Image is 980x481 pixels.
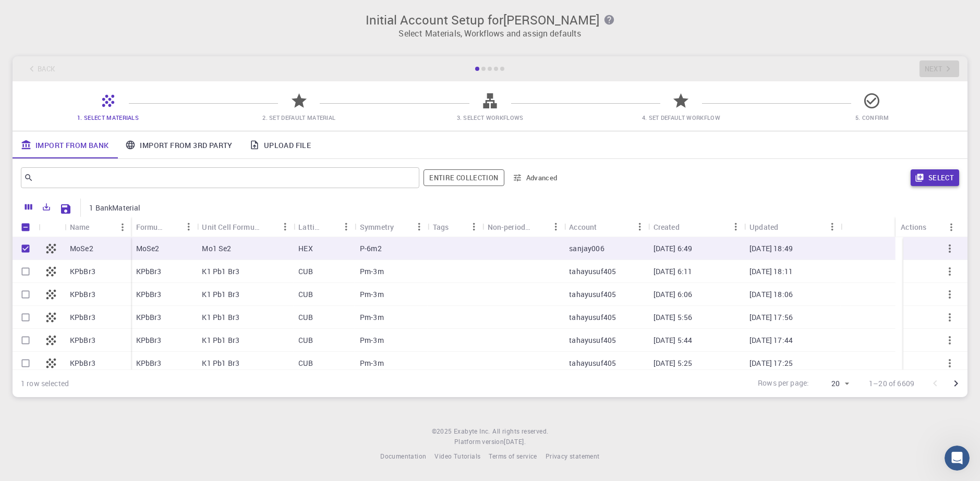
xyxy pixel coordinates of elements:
[489,452,537,460] span: Terms of service
[728,218,744,235] button: Menu
[530,218,547,235] button: Sort
[355,217,428,237] div: Symmetry
[424,169,504,186] button: Entire collection
[434,451,480,462] a: Video Tutorials
[547,218,564,235] button: Menu
[77,114,139,121] span: 1. Select Materials
[360,266,384,277] p: Pm-3m
[360,358,384,368] p: Pm-3m
[869,378,914,389] p: 1–20 of 6609
[509,169,563,186] button: Advanced
[457,114,524,121] span: 3. Select Workflows
[489,451,537,462] a: Terms of service
[70,335,95,346] p: KPbBr3
[260,218,276,235] button: Sort
[946,373,966,394] button: Go to next page
[298,335,312,346] p: CUB
[433,217,449,237] div: Tags
[202,289,239,300] p: K1 Pb1 Br3
[180,218,197,235] button: Menu
[654,335,693,346] p: [DATE] 5:44
[504,437,526,447] a: [DATE].
[654,289,693,300] p: [DATE] 6:06
[276,218,293,235] button: Menu
[70,289,95,300] p: KPbBr3
[136,358,162,368] p: KPbBr3
[202,266,239,277] p: K1 Pb1 Br3
[569,312,616,323] p: tahayusuf405
[744,217,840,237] div: Updated
[202,217,260,237] div: Unit Cell Formula
[749,335,793,346] p: [DATE] 17:44
[943,219,960,236] button: Menu
[504,437,526,446] span: [DATE] .
[466,218,482,235] button: Menu
[424,169,504,186] span: Filter throughout whole library including sets (folders)
[19,27,961,40] p: Select Materials, Workflows and assign defaults
[492,426,548,437] span: All rights reserved.
[19,7,63,17] span: Wsparcie
[202,358,239,368] p: K1 Pb1 Br3
[114,219,131,236] button: Menu
[136,289,162,300] p: KPbBr3
[564,217,648,237] div: Account
[434,452,480,460] span: Video Tutorials
[654,243,693,254] p: [DATE] 6:49
[70,217,90,237] div: Name
[569,266,616,277] p: tahayusuf405
[569,243,604,254] p: sanjay006
[813,376,852,391] div: 20
[482,217,564,237] div: Non-periodic
[488,217,531,237] div: Non-periodic
[680,218,696,235] button: Sort
[21,378,69,389] div: 1 row selected
[569,335,616,346] p: tahayusuf405
[380,452,426,460] span: Documentation
[454,427,490,435] span: Exabyte Inc.
[654,358,693,368] p: [DATE] 5:25
[749,312,793,323] p: [DATE] 17:56
[380,451,426,462] a: Documentation
[454,437,504,447] span: Platform version
[778,218,795,235] button: Sort
[749,358,793,368] p: [DATE] 17:25
[632,218,648,235] button: Menu
[70,266,95,277] p: KPbBr3
[136,243,160,254] p: MoSe2
[131,217,197,237] div: Formula
[749,217,778,237] div: Updated
[654,217,680,237] div: Created
[298,266,312,277] p: CUB
[136,312,162,323] p: KPbBr3
[449,218,465,235] button: Sort
[70,312,95,323] p: KPbBr3
[855,114,889,121] span: 5. Confirm
[569,289,616,300] p: tahayusuf405
[298,312,312,323] p: CUB
[202,335,239,346] p: K1 Pb1 Br3
[65,217,131,237] div: Name
[360,243,382,254] p: P-6m2
[432,426,454,437] span: © 2025
[654,312,693,323] p: [DATE] 5:56
[13,131,117,158] a: Import From Bank
[758,378,809,390] p: Rows per page:
[749,243,793,254] p: [DATE] 18:49
[70,243,93,254] p: MoSe2
[411,218,428,235] button: Menu
[338,218,355,235] button: Menu
[360,217,394,237] div: Symmetry
[136,217,164,237] div: Formula
[428,217,482,237] div: Tags
[454,426,490,437] a: Exabyte Inc.
[55,199,76,219] button: Save Explorer Settings
[163,218,180,235] button: Sort
[597,218,613,235] button: Sort
[202,243,231,254] p: Mo1 Se2
[749,289,793,300] p: [DATE] 18:06
[293,217,355,237] div: Lattice
[90,219,106,236] button: Sort
[70,358,95,368] p: KPbBr3
[298,243,312,254] p: HEX
[642,114,720,121] span: 4. Set Default Workflow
